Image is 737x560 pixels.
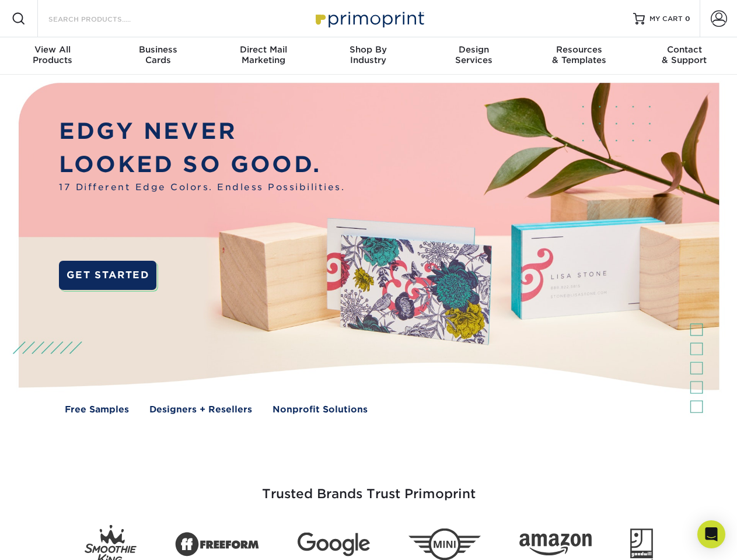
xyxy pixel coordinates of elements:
div: & Support [632,44,737,65]
div: Open Intercom Messenger [697,520,725,548]
span: Contact [632,44,737,55]
a: Free Samples [65,403,129,416]
a: Nonprofit Solutions [273,403,368,416]
img: Google [298,533,370,556]
input: SEARCH PRODUCTS..... [47,12,161,26]
a: Direct MailMarketing [211,37,316,75]
span: 0 [685,15,690,23]
div: Marketing [211,44,316,65]
a: Contact& Support [632,37,737,75]
span: Shop By [316,44,421,55]
a: GET STARTED [59,261,156,290]
img: Amazon [519,534,592,556]
div: Cards [105,44,210,65]
img: Goodwill [630,528,653,560]
h3: Trusted Brands Trust Primoprint [27,459,710,516]
img: Primoprint [310,6,427,31]
div: Industry [316,44,421,65]
p: EDGY NEVER [59,115,345,148]
div: Services [421,44,526,65]
a: Designers + Resellers [149,403,252,416]
span: 17 Different Edge Colors. Endless Possibilities. [59,181,345,194]
span: Direct Mail [211,44,316,55]
div: & Templates [526,44,631,65]
a: Resources& Templates [526,37,631,75]
a: DesignServices [421,37,526,75]
p: LOOKED SO GOOD. [59,148,345,181]
span: Business [105,44,210,55]
span: MY CART [649,14,683,24]
span: Resources [526,44,631,55]
a: BusinessCards [105,37,210,75]
a: Shop ByIndustry [316,37,421,75]
span: Design [421,44,526,55]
